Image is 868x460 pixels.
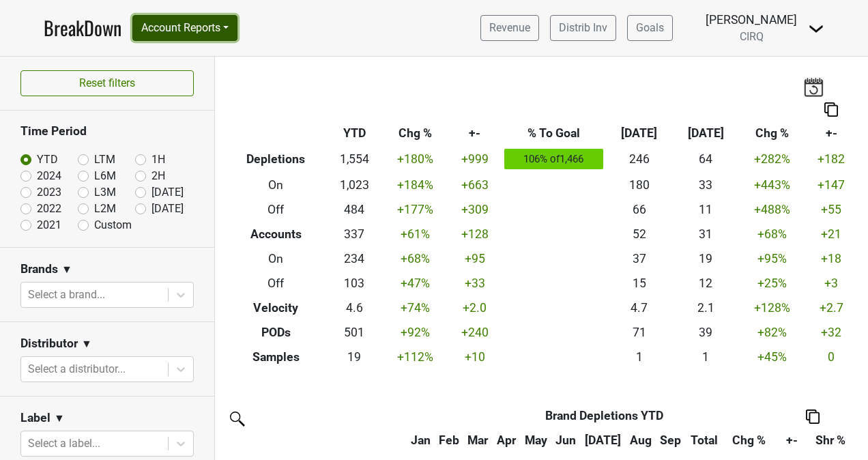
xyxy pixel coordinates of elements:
[550,15,616,41] a: Distrib Inv
[805,121,858,146] th: +-
[326,320,382,345] td: 501
[673,222,739,246] td: 31
[448,222,501,246] td: +128
[225,246,326,271] th: On
[326,345,382,369] td: 19
[448,197,501,222] td: +309
[626,428,656,452] th: Aug: activate to sort column ascending
[20,70,194,96] button: Reset filters
[606,173,672,197] td: 180
[806,409,820,424] img: Copy to clipboard
[805,173,858,197] td: +147
[225,146,326,173] th: Depletions
[739,345,805,369] td: +45 %
[492,428,521,452] th: Apr: activate to sort column ascending
[805,271,858,296] td: +3
[739,271,805,296] td: +25 %
[580,428,625,452] th: Jul: activate to sort column ascending
[606,197,672,222] td: 66
[606,296,672,320] td: 4.7
[94,217,132,233] label: Custom
[94,184,116,201] label: L3M
[20,411,50,425] h3: Label
[20,124,194,139] h3: Time Period
[448,271,501,296] td: +33
[673,121,739,146] th: [DATE]
[673,146,739,173] td: 64
[326,197,382,222] td: 484
[448,146,501,173] td: +999
[132,15,237,41] button: Account Reports
[81,336,92,352] span: ▼
[20,262,58,276] h3: Brands
[326,173,382,197] td: 1,023
[225,271,326,296] th: Off
[740,30,764,43] span: CIRQ
[448,296,501,320] td: +2.0
[463,428,492,452] th: Mar: activate to sort column ascending
[627,15,673,41] a: Goals
[37,152,58,168] label: YTD
[20,336,78,351] h3: Distributor
[805,320,858,345] td: +32
[382,222,448,246] td: +61 %
[606,320,672,345] td: 71
[151,201,184,217] label: [DATE]
[673,345,739,369] td: 1
[606,146,672,173] td: 246
[225,345,326,369] th: Samples
[810,428,852,452] th: Shr %: activate to sort column ascending
[521,428,551,452] th: May: activate to sort column ascending
[326,271,382,296] td: 103
[382,345,448,369] td: +112 %
[739,296,805,320] td: +128 %
[382,296,448,320] td: +74 %
[606,121,672,146] th: [DATE]
[225,222,326,246] th: Accounts
[151,184,184,201] label: [DATE]
[151,168,165,184] label: 2H
[774,428,810,452] th: +-: activate to sort column ascending
[606,246,672,271] td: 37
[406,428,435,452] th: Jan: activate to sort column ascending
[326,222,382,246] td: 337
[803,77,824,96] img: last_updated_date
[382,246,448,271] td: +68 %
[382,146,448,173] td: +180 %
[739,173,805,197] td: +443 %
[606,222,672,246] td: 52
[448,121,501,146] th: +-
[824,102,838,117] img: Copy to clipboard
[448,173,501,197] td: +663
[382,121,448,146] th: Chg %
[739,246,805,271] td: +95 %
[606,271,672,296] td: 15
[673,197,739,222] td: 11
[673,271,739,296] td: 12
[326,121,382,146] th: YTD
[685,428,724,452] th: Total: activate to sort column ascending
[673,320,739,345] td: 39
[673,173,739,197] td: 33
[382,271,448,296] td: +47 %
[673,246,739,271] td: 19
[551,428,580,452] th: Jun: activate to sort column ascending
[225,197,326,222] th: Off
[382,197,448,222] td: +177 %
[225,320,326,345] th: PODs
[94,168,116,184] label: L6M
[382,320,448,345] td: +92 %
[805,345,858,369] td: 0
[805,146,858,173] td: +182
[37,201,61,217] label: 2022
[435,428,463,452] th: Feb: activate to sort column ascending
[94,152,115,168] label: LTM
[37,217,61,233] label: 2021
[805,296,858,320] td: +2.7
[724,428,774,452] th: Chg %: activate to sort column ascending
[808,20,824,37] img: Dropdown Menu
[54,410,65,427] span: ▼
[151,152,165,168] label: 1H
[739,146,805,173] td: +282 %
[805,197,858,222] td: +55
